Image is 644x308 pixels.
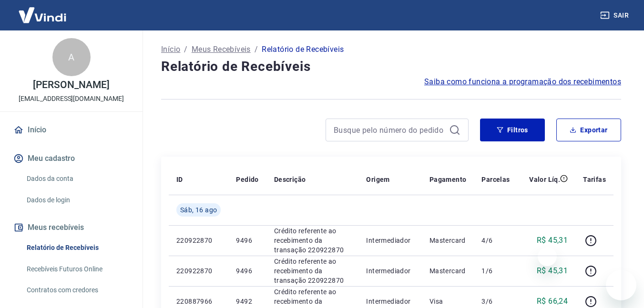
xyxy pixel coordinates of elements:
[180,205,217,215] span: Sáb, 16 ago
[274,257,351,285] p: Crédito referente ao recebimento da transação 220922870
[23,280,131,300] a: Contratos com credores
[11,0,73,30] img: Vindi
[537,296,568,307] p: R$ 66,24
[11,119,131,140] a: Início
[11,217,131,238] button: Meus recebíveis
[556,119,621,141] button: Exportar
[429,236,467,245] p: Mastercard
[236,175,258,184] p: Pedido
[236,266,258,276] p: 9496
[23,190,131,210] a: Dados de login
[429,266,467,276] p: Mastercard
[23,238,131,258] a: Relatório de Recebíveis
[176,266,221,276] p: 220922870
[538,247,557,266] iframe: Fechar mensagem
[52,38,91,76] div: A
[366,175,389,184] p: Origem
[274,226,351,255] p: Crédito referente ao recebimento da transação 220922870
[334,123,445,137] input: Busque pelo número do pedido
[480,119,545,141] button: Filtros
[176,297,221,306] p: 220887966
[366,266,414,276] p: Intermediador
[33,80,109,90] p: [PERSON_NAME]
[583,175,606,184] p: Tarifas
[262,44,344,55] p: Relatório de Recebíveis
[481,175,510,184] p: Parcelas
[236,236,258,245] p: 9496
[424,76,621,88] a: Saiba como funciona a programação dos recebimentos
[537,265,568,277] p: R$ 45,31
[23,259,131,279] a: Recebíveis Futuros Online
[598,7,633,24] button: Sair
[176,236,221,245] p: 220922870
[429,297,467,306] p: Visa
[366,297,414,306] p: Intermediador
[161,57,621,76] h4: Relatório de Recebíveis
[11,148,131,169] button: Meu cadastro
[366,236,414,245] p: Intermediador
[529,175,560,184] p: Valor Líq.
[537,235,568,246] p: R$ 45,31
[255,44,258,55] p: /
[274,175,306,184] p: Descrição
[184,44,187,55] p: /
[481,297,510,306] p: 3/6
[236,297,258,306] p: 9492
[429,175,467,184] p: Pagamento
[606,270,636,300] iframe: Botão para abrir a janela de mensagens
[23,169,131,189] a: Dados da conta
[19,94,124,104] p: [EMAIL_ADDRESS][DOMAIN_NAME]
[161,44,180,55] a: Início
[176,175,183,184] p: ID
[192,44,251,55] a: Meus Recebíveis
[481,266,510,276] p: 1/6
[481,236,510,245] p: 4/6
